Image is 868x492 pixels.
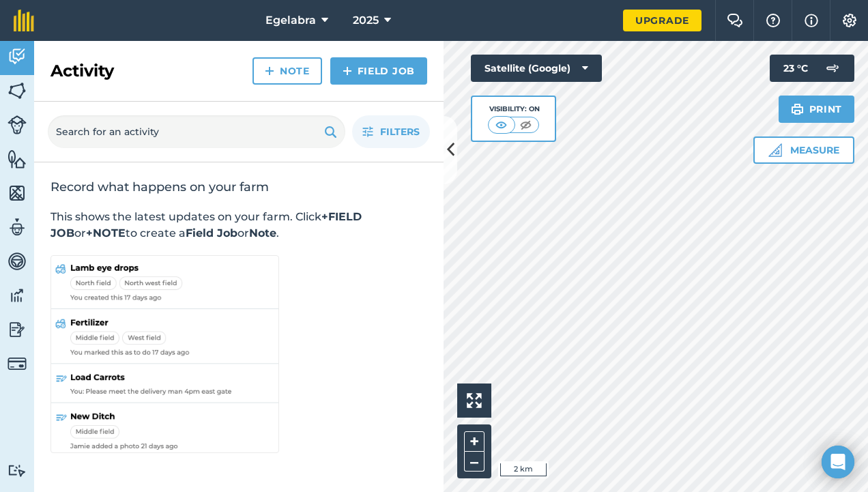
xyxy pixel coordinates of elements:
button: Filters [352,115,430,148]
img: svg+xml;base64,PD94bWwgdmVyc2lvbj0iMS4wIiBlbmNvZGluZz0idXRmLTgiPz4KPCEtLSBHZW5lcmF0b3I6IEFkb2JlIE... [8,115,27,134]
img: svg+xml;base64,PD94bWwgdmVyc2lvbj0iMS4wIiBlbmNvZGluZz0idXRmLTgiPz4KPCEtLSBHZW5lcmF0b3I6IEFkb2JlIE... [8,217,27,237]
button: 23 °C [770,55,854,82]
img: svg+xml;base64,PHN2ZyB4bWxucz0iaHR0cDovL3d3dy53My5vcmcvMjAwMC9zdmciIHdpZHRoPSIxOSIgaGVpZ2h0PSIyNC... [791,101,804,117]
p: This shows the latest updates on your farm. Click or to create a or . [50,209,427,242]
strong: Field Job [186,227,237,240]
div: Open Intercom Messenger [822,446,854,478]
img: svg+xml;base64,PHN2ZyB4bWxucz0iaHR0cDovL3d3dy53My5vcmcvMjAwMC9zdmciIHdpZHRoPSIxNyIgaGVpZ2h0PSIxNy... [805,12,818,29]
input: Search for an activity [48,115,345,148]
img: svg+xml;base64,PD94bWwgdmVyc2lvbj0iMS4wIiBlbmNvZGluZz0idXRmLTgiPz4KPCEtLSBHZW5lcmF0b3I6IEFkb2JlIE... [8,251,27,272]
img: svg+xml;base64,PHN2ZyB4bWxucz0iaHR0cDovL3d3dy53My5vcmcvMjAwMC9zdmciIHdpZHRoPSI1NiIgaGVpZ2h0PSI2MC... [8,183,27,203]
button: Measure [753,136,854,164]
span: Egelabra [265,12,316,29]
a: Upgrade [623,10,701,31]
img: svg+xml;base64,PD94bWwgdmVyc2lvbj0iMS4wIiBlbmNvZGluZz0idXRmLTgiPz4KPCEtLSBHZW5lcmF0b3I6IEFkb2JlIE... [819,55,846,82]
img: svg+xml;base64,PD94bWwgdmVyc2lvbj0iMS4wIiBlbmNvZGluZz0idXRmLTgiPz4KPCEtLSBHZW5lcmF0b3I6IEFkb2JlIE... [8,319,27,340]
img: svg+xml;base64,PHN2ZyB4bWxucz0iaHR0cDovL3d3dy53My5vcmcvMjAwMC9zdmciIHdpZHRoPSI1MCIgaGVpZ2h0PSI0MC... [493,118,510,132]
span: Filters [380,124,420,139]
img: fieldmargin Logo [14,10,34,31]
h2: Activity [50,60,114,82]
img: svg+xml;base64,PHN2ZyB4bWxucz0iaHR0cDovL3d3dy53My5vcmcvMjAwMC9zdmciIHdpZHRoPSIxNCIgaGVpZ2h0PSIyNC... [343,63,352,79]
img: Ruler icon [768,143,782,157]
img: A question mark icon [765,14,781,27]
div: Visibility: On [488,104,540,115]
strong: Note [249,227,276,240]
img: svg+xml;base64,PHN2ZyB4bWxucz0iaHR0cDovL3d3dy53My5vcmcvMjAwMC9zdmciIHdpZHRoPSIxOSIgaGVpZ2h0PSIyNC... [324,124,337,140]
img: svg+xml;base64,PD94bWwgdmVyc2lvbj0iMS4wIiBlbmNvZGluZz0idXRmLTgiPz4KPCEtLSBHZW5lcmF0b3I6IEFkb2JlIE... [8,464,27,477]
img: Two speech bubbles overlapping with the left bubble in the forefront [727,14,743,27]
span: 2025 [353,12,379,29]
a: Field Job [330,57,427,85]
img: svg+xml;base64,PD94bWwgdmVyc2lvbj0iMS4wIiBlbmNvZGluZz0idXRmLTgiPz4KPCEtLSBHZW5lcmF0b3I6IEFkb2JlIE... [8,354,27,373]
button: – [464,452,484,472]
img: svg+xml;base64,PHN2ZyB4bWxucz0iaHR0cDovL3d3dy53My5vcmcvMjAwMC9zdmciIHdpZHRoPSI1NiIgaGVpZ2h0PSI2MC... [8,149,27,169]
img: svg+xml;base64,PD94bWwgdmVyc2lvbj0iMS4wIiBlbmNvZGluZz0idXRmLTgiPz4KPCEtLSBHZW5lcmF0b3I6IEFkb2JlIE... [8,285,27,306]
img: svg+xml;base64,PHN2ZyB4bWxucz0iaHR0cDovL3d3dy53My5vcmcvMjAwMC9zdmciIHdpZHRoPSI1MCIgaGVpZ2h0PSI0MC... [517,118,534,132]
button: Satellite (Google) [471,55,602,82]
img: A cog icon [841,14,858,27]
img: svg+xml;base64,PD94bWwgdmVyc2lvbj0iMS4wIiBlbmNvZGluZz0idXRmLTgiPz4KPCEtLSBHZW5lcmF0b3I6IEFkb2JlIE... [8,46,27,67]
img: Four arrows, one pointing top left, one top right, one bottom right and the last bottom left [467,393,482,408]
img: svg+xml;base64,PHN2ZyB4bWxucz0iaHR0cDovL3d3dy53My5vcmcvMjAwMC9zdmciIHdpZHRoPSI1NiIgaGVpZ2h0PSI2MC... [8,81,27,101]
img: svg+xml;base64,PHN2ZyB4bWxucz0iaHR0cDovL3d3dy53My5vcmcvMjAwMC9zdmciIHdpZHRoPSIxNCIgaGVpZ2h0PSIyNC... [265,63,274,79]
button: + [464,431,484,452]
a: Note [252,57,322,85]
span: 23 ° C [783,55,808,82]
strong: +NOTE [86,227,126,240]
button: Print [779,96,855,123]
h2: Record what happens on your farm [50,179,427,195]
